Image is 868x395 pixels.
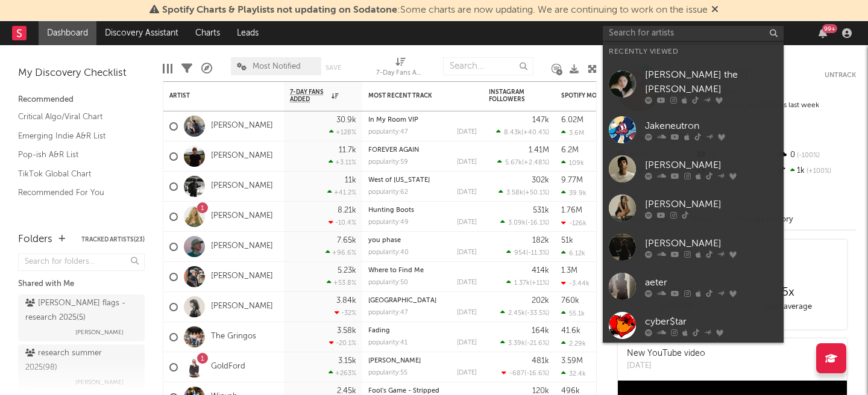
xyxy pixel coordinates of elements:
[527,340,547,347] span: -21.6 %
[457,309,477,316] div: [DATE]
[527,220,547,226] span: -16.1 %
[18,232,52,247] div: Folders
[561,309,585,317] div: 55.1k
[325,64,341,71] button: Save
[335,309,356,317] div: -32 %
[376,66,424,81] div: 7-Day Fans Added (7-Day Fans Added)
[627,360,705,372] div: [DATE]
[561,159,584,167] div: 109k
[561,237,573,244] div: 51k
[368,328,390,334] a: Fading
[336,297,356,305] div: 3.84k
[561,146,579,154] div: 6.2M
[211,121,273,131] a: [PERSON_NAME]
[368,189,408,196] div: popularity: 62
[368,147,419,154] a: FOREVER AGAIN
[368,370,407,376] div: popularity: 55
[18,66,145,81] div: My Discovery Checklist
[75,375,124,390] span: [PERSON_NAME]
[776,148,856,163] div: 0
[163,51,172,86] div: Edit Columns
[457,159,477,166] div: [DATE]
[525,190,547,196] span: +50.1 %
[368,340,407,346] div: popularity: 41
[561,357,583,365] div: 3.59M
[603,228,784,267] a: [PERSON_NAME]
[18,277,145,291] div: Shared with Me
[368,267,477,274] div: Where to Find Me
[645,275,778,290] div: aeter
[368,117,418,123] a: In My Room VIP
[18,148,133,161] a: Pop-ish A&R List
[201,51,212,86] div: A&R Pipeline
[561,279,590,287] div: -3.44k
[502,369,549,377] div: ( )
[609,45,778,59] div: Recently Viewed
[18,110,133,123] a: Critical Algo/Viral Chart
[457,189,477,196] div: [DATE]
[368,219,409,226] div: popularity: 49
[368,297,477,304] div: New House
[711,5,719,15] span: Dismiss
[508,310,525,317] span: 2.45k
[822,24,837,33] div: 99 +
[211,181,273,191] a: [PERSON_NAME]
[561,340,586,347] div: 2.29k
[524,160,547,166] span: +2.48 %
[228,21,267,45] a: Leads
[338,357,356,365] div: 3.15k
[533,207,549,214] div: 531k
[528,250,547,257] span: -11.3 %
[443,57,533,75] input: Search...
[506,279,549,287] div: ( )
[329,128,356,136] div: +128 %
[457,249,477,256] div: [DATE]
[18,344,145,391] a: research summer 2025(98)[PERSON_NAME]
[561,297,579,305] div: 760k
[368,207,477,214] div: Hunting Boots
[368,177,430,184] a: West of [US_STATE]
[532,176,549,184] div: 302k
[523,129,547,136] span: +40.4 %
[368,358,477,364] div: Celeste
[325,249,356,257] div: +96.6 %
[368,237,477,244] div: you phase
[457,219,477,226] div: [DATE]
[368,207,414,214] a: Hunting Boots
[645,119,778,133] div: Jakeneutron
[368,92,459,99] div: Most Recent Track
[345,176,356,184] div: 11k
[603,188,784,228] a: [PERSON_NAME]
[81,237,145,243] button: Tracked Artists(23)
[457,279,477,286] div: [DATE]
[162,5,708,15] span: : Some charts are now updating. We are continuing to work on the issue
[561,116,583,124] div: 6.02M
[603,267,784,306] a: aeter
[505,160,522,166] span: 5.67k
[327,279,356,287] div: +53.8 %
[39,21,96,45] a: Dashboard
[795,152,820,159] span: -100 %
[329,158,356,166] div: +3.11 %
[645,236,778,250] div: [PERSON_NAME]
[732,285,844,300] div: 5 x
[561,267,577,275] div: 1.3M
[561,189,587,197] div: 39.9k
[211,241,273,252] a: [PERSON_NAME]
[603,62,784,110] a: [PERSON_NAME] the [PERSON_NAME]
[527,310,547,317] span: -33.5 %
[532,280,547,287] span: +11 %
[368,267,424,274] a: Where to Find Me
[181,51,192,86] div: Filters
[532,237,549,244] div: 182k
[825,69,856,81] button: Untrack
[532,297,549,305] div: 202k
[337,327,356,335] div: 3.58k
[603,26,784,41] input: Search for artists
[561,207,582,214] div: 1.76M
[338,267,356,275] div: 5.23k
[337,387,356,395] div: 2.45k
[627,347,705,360] div: New YouTube video
[489,89,531,103] div: Instagram Followers
[457,129,477,135] div: [DATE]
